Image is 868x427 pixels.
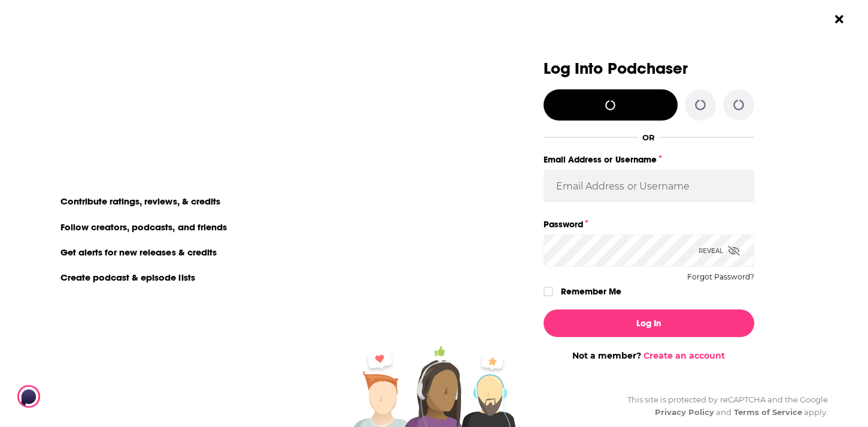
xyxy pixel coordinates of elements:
[544,350,754,361] div: Not a member?
[544,170,754,202] input: Email Address or Username
[699,234,740,267] div: Reveal
[53,219,236,234] li: Follow creators, podcasts, and friends
[828,8,851,31] button: Close Button
[734,407,803,417] a: Terms of Service
[544,309,754,337] button: Log In
[17,385,123,408] a: Podchaser - Follow, Share and Rate Podcasts
[644,350,725,361] a: Create an account
[53,269,204,285] li: Create podcast & episode lists
[618,393,828,419] div: This site is protected by reCAPTCHA and the Google and apply.
[561,284,621,299] label: Remember Me
[53,60,326,103] div: You need to login or register to view this page.
[544,60,754,77] h3: Log Into Podchaser
[53,244,225,260] li: Get alerts for new releases & credits
[544,152,754,167] label: Email Address or Username
[544,216,754,232] label: Password
[687,273,754,281] button: Forgot Password?
[642,133,655,142] div: OR
[53,172,293,184] li: On Podchaser you can:
[655,407,715,417] a: Privacy Policy
[17,385,132,408] img: Podchaser - Follow, Share and Rate Podcasts
[53,193,229,209] li: Contribute ratings, reviews, & credits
